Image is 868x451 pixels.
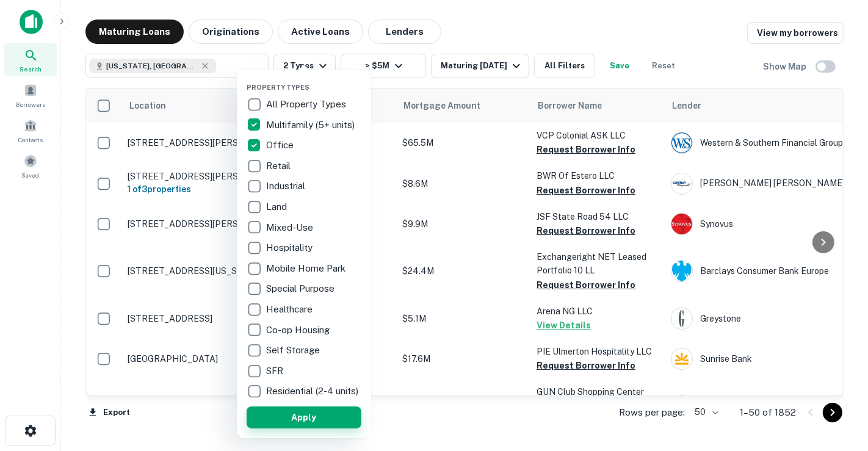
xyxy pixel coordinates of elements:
[266,364,286,378] p: SFR
[266,200,289,214] p: Land
[247,84,309,91] span: Property Types
[266,343,322,358] p: Self Storage
[247,406,361,428] button: Apply
[266,261,348,276] p: Mobile Home Park
[807,353,868,412] iframe: Chat Widget
[266,138,296,153] p: Office
[266,179,308,193] p: Industrial
[266,220,316,235] p: Mixed-Use
[266,240,315,255] p: Hospitality
[266,159,293,173] p: Retail
[266,323,332,337] p: Co-op Housing
[266,118,357,132] p: Multifamily (5+ units)
[266,97,349,112] p: All Property Types
[266,281,337,296] p: Special Purpose
[266,384,361,399] p: Residential (2-4 units)
[266,302,315,317] p: Healthcare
